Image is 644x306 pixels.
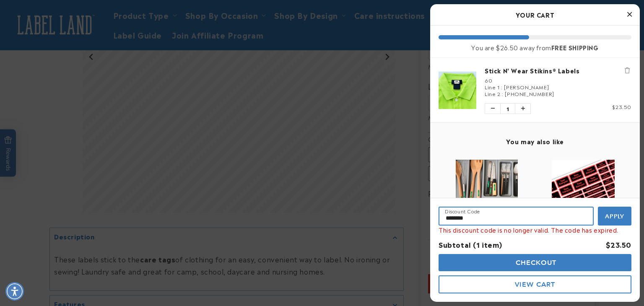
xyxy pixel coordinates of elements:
[138,3,164,28] button: Close gorgias live chat
[456,160,518,223] img: Kosher Labels - Label Land
[606,239,631,251] div: $23.50
[439,44,631,51] div: You are $26.50 away from
[501,83,503,91] span: :
[485,66,631,75] a: Stick N' Wear Stikins® Labels
[535,151,631,298] div: product
[515,104,530,114] button: Increase quantity of Stick N' Wear Stikins® Labels
[439,8,631,21] h2: Your Cart
[7,11,109,21] textarea: Type your message here
[515,280,555,288] span: View Cart
[552,160,615,223] img: Assorted Name Labels - Label Land
[612,103,631,110] span: $23.50
[485,104,500,114] button: Decrease quantity of Stick N' Wear Stikins® Labels
[439,226,631,234] div: This discount code is no longer valid. The code has expired.
[500,104,515,114] span: 1
[5,282,24,301] div: Accessibility Menu
[504,83,549,91] span: [PERSON_NAME]
[485,77,631,83] div: 60
[439,207,594,226] input: Input Discount
[505,90,554,97] span: [PHONE_NUMBER]
[605,213,625,220] span: Apply
[623,66,631,75] button: Remove Stick N' Wear Stikins® Labels
[439,254,631,271] button: cart
[623,8,636,21] button: Close Cart
[502,90,504,97] span: :
[598,207,631,226] button: Apply
[439,239,502,249] span: Subtotal (1 item)
[439,275,631,293] button: cart
[439,137,631,145] h4: You may also like
[485,90,501,97] span: Line 2
[439,71,476,109] img: Stick N' Wear Stikins® Labels
[551,43,599,52] b: FREE SHIPPING
[439,151,535,298] div: product
[7,239,106,264] iframe: Sign Up via Text for Offers
[514,259,557,267] span: Checkout
[439,58,631,122] li: product
[485,83,500,91] span: Line 1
